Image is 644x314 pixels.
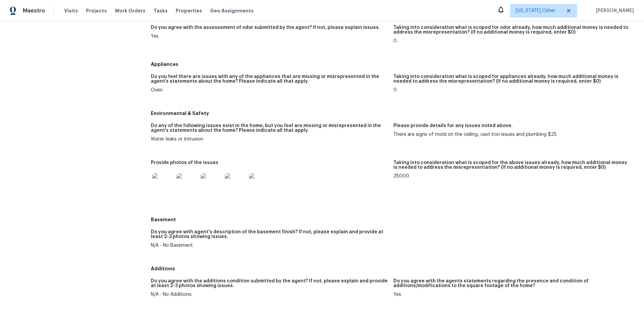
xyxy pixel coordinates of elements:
[151,137,388,142] div: Water leaks or intrusion
[154,8,168,13] span: Tasks
[151,230,388,239] h5: Do you agree with agent's description of the basement finish? If not, please explain and provide ...
[393,132,631,137] div: There are signs of mold on the ceiling, cast iron issues and plumbing $25
[393,279,631,288] h5: Do you agree with the agents statements regarding the presence and condition of additions/modific...
[151,25,380,30] h5: Do you agree with the assessement of odor submitted by the agent? If not, please explain issues.
[393,292,631,297] div: Yes
[23,7,45,14] span: Maestro
[151,265,636,272] h5: Additions
[393,39,631,43] div: 0
[593,7,634,14] span: [PERSON_NAME]
[151,243,388,248] div: N/A - No Basement
[176,7,202,14] span: Properties
[393,74,631,84] h5: Taking into consideration what is scoped for appliances already, how much additional money is nee...
[393,174,631,179] div: 25000
[86,7,107,14] span: Projects
[151,88,388,92] div: Oven
[151,216,636,223] h5: Basement
[393,25,631,35] h5: Taking into consideration what is scoped for odor already, how much additional money is needed to...
[393,123,513,128] h5: Please provide details for any issues noted above.
[393,160,631,170] h5: Taking into consideration what is scoped for the above issues already, how much additional money ...
[115,7,145,14] span: Work Orders
[151,61,636,68] h5: Appliances
[151,74,388,84] h5: Do you feel there are issues with any of the appliances that are missing or misrepresented in the...
[210,7,254,14] span: Geo Assignments
[393,88,631,92] div: 0
[64,7,78,14] span: Visits
[516,7,562,14] span: [US_STATE] Other
[151,110,636,117] h5: Environmental & Safety
[151,292,388,297] div: N/A - No Additions
[151,123,388,133] h5: Do any of the following issues exist in the home, but you feel are missing or misrepresented in t...
[151,34,388,39] div: Yes
[151,160,218,165] h5: Provide photos of the issues
[151,279,388,288] h5: Do you agree with the additions condition submitted by the agent? If not, please explain and prov...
